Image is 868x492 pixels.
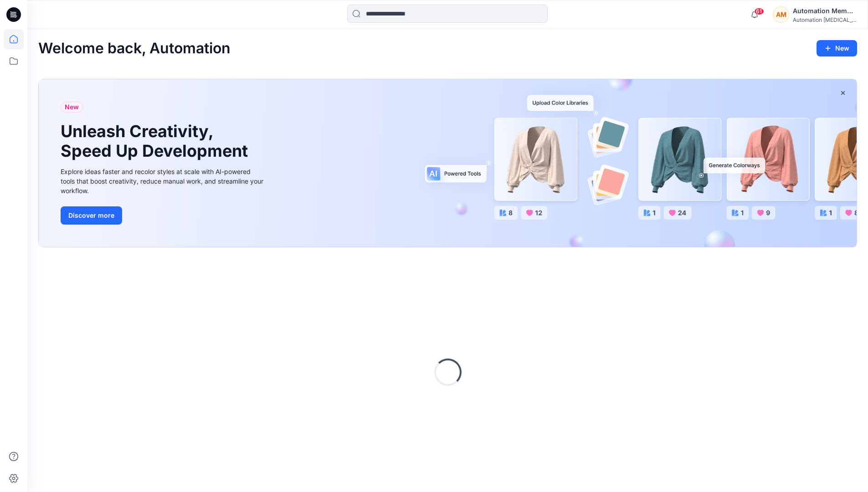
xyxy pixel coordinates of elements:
button: Discover more [61,206,122,225]
h2: Welcome back, Automation [38,40,231,57]
a: Discover more [61,206,266,225]
h1: Unleash Creativity, Speed Up Development [61,122,252,161]
span: New [65,102,79,113]
div: AM [773,6,789,23]
div: Automation Member [793,5,857,16]
div: Automation [MEDICAL_DATA]... [793,16,857,23]
span: 61 [754,8,764,15]
button: New [817,40,857,56]
div: Explore ideas faster and recolor styles at scale with AI-powered tools that boost creativity, red... [61,167,266,195]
